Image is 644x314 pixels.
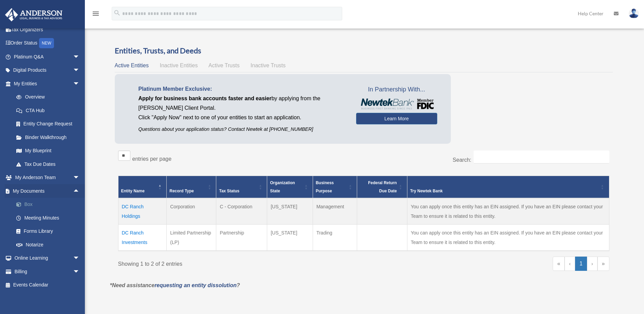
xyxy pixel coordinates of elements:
[110,282,240,288] em: *Need assistance ?
[267,224,313,251] td: [US_STATE]
[5,278,90,292] a: Events Calendar
[208,63,240,68] span: Active Trusts
[270,180,295,193] span: Organization State
[167,198,216,225] td: Corporation
[407,176,609,198] th: Try Newtek Bank : Activate to sort
[10,90,83,104] a: Overview
[453,157,471,163] label: Search:
[313,198,357,225] td: Management
[5,50,90,64] a: Platinum Q&Aarrow_drop_down
[10,157,87,171] a: Tax Due Dates
[267,198,313,225] td: [US_STATE]
[313,176,357,198] th: Business Purpose: Activate to sort
[216,224,267,251] td: Partnership
[92,10,100,18] i: menu
[73,50,87,64] span: arrow_drop_down
[10,225,90,238] a: Forms Library
[216,198,267,225] td: C - Corporation
[154,282,237,288] a: requesting an entity dissolution
[587,257,597,271] a: Next
[139,84,346,94] p: Platinum Member Exclusive:
[597,257,609,271] a: Last
[251,63,286,68] span: Inactive Trusts
[118,176,167,198] th: Entity Name: Activate to invert sorting
[10,104,87,117] a: CTA Hub
[118,198,167,225] td: DC Ranch Holdings
[167,176,216,198] th: Record Type: Activate to sort
[10,144,87,158] a: My Blueprint
[167,224,216,251] td: Limited Partnership (LP)
[132,156,172,162] label: entries per page
[3,8,65,21] img: Anderson Advisors Platinum Portal
[575,257,587,271] a: 1
[160,63,198,68] span: Inactive Entities
[115,63,149,68] span: Active Entities
[139,125,346,134] p: Questions about your application status? Contact Newtek at [PHONE_NUMBER]
[267,176,313,198] th: Organization State: Activate to sort
[73,184,87,198] span: arrow_drop_up
[410,187,599,195] div: Try Newtek Bank
[73,265,87,279] span: arrow_drop_down
[113,9,121,17] i: search
[73,64,87,77] span: arrow_drop_down
[368,180,397,193] span: Federal Return Due Date
[5,265,90,278] a: Billingarrow_drop_down
[169,189,194,193] span: Record Type
[5,184,90,198] a: My Documentsarrow_drop_up
[92,12,100,18] a: menu
[5,23,90,36] a: Tax Organizers
[10,130,87,144] a: Binder Walkthrough
[356,113,437,124] a: Learn More
[115,46,613,56] h3: Entities, Trusts, and Deeds
[73,171,87,185] span: arrow_drop_down
[73,251,87,265] span: arrow_drop_down
[360,99,434,109] img: NewtekBankLogoSM.png
[407,198,609,225] td: You can apply once this entity has an EIN assigned. If you have an EIN please contact your Team t...
[10,238,90,251] a: Notarize
[219,189,239,193] span: Tax Status
[356,84,437,95] span: In Partnership With...
[118,257,359,269] div: Showing 1 to 2 of 2 entries
[565,257,575,271] a: Previous
[629,8,639,18] img: User Pic
[39,38,54,48] div: NEW
[5,64,90,77] a: Digital Productsarrow_drop_down
[5,251,90,265] a: Online Learningarrow_drop_down
[10,198,90,211] a: Box
[121,189,145,193] span: Entity Name
[357,176,407,198] th: Federal Return Due Date: Activate to sort
[313,224,357,251] td: Trading
[553,257,565,271] a: First
[5,77,87,90] a: My Entitiesarrow_drop_down
[139,113,346,122] p: Click "Apply Now" next to one of your entities to start an application.
[5,36,90,50] a: Order StatusNEW
[139,95,272,101] span: Apply for business bank accounts faster and easier
[10,117,87,131] a: Entity Change Request
[216,176,267,198] th: Tax Status: Activate to sort
[5,171,90,185] a: My Anderson Teamarrow_drop_down
[73,77,87,91] span: arrow_drop_down
[118,224,167,251] td: DC Ranch Investments
[407,224,609,251] td: You can apply once this entity has an EIN assigned. If you have an EIN please contact your Team t...
[316,180,334,193] span: Business Purpose
[10,211,90,225] a: Meeting Minutes
[139,94,346,113] p: by applying from the [PERSON_NAME] Client Portal.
